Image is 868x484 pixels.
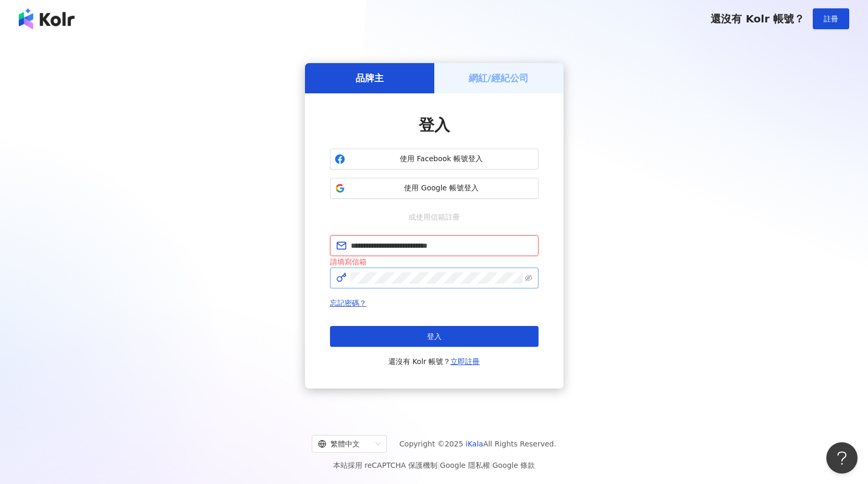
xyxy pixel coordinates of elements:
[330,256,539,268] div: 請填寫信箱
[388,355,480,368] span: 還沒有 Kolr 帳號？
[349,183,534,193] span: 使用 Google 帳號登入
[466,440,483,448] a: iKala
[401,211,467,223] span: 或使用信箱註冊
[330,299,366,307] a: 忘記密碼？
[333,459,535,471] span: 本站採用 reCAPTCHA 保護機制
[399,438,556,450] span: Copyright © 2025 All Rights Reserved.
[711,13,804,25] span: 還沒有 Kolr 帳號？
[318,435,371,452] div: 繁體中文
[356,71,384,84] h5: 品牌主
[330,326,539,347] button: 登入
[437,461,440,469] span: |
[813,8,849,29] button: 註冊
[492,461,535,469] a: Google 條款
[525,274,532,282] span: eye-invisible
[440,461,490,469] a: Google 隱私權
[450,357,480,366] a: 立即註冊
[19,8,75,29] img: logo
[427,332,442,341] span: 登入
[330,178,539,199] button: 使用 Google 帳號登入
[824,15,838,23] span: 註冊
[330,149,539,170] button: 使用 Facebook 帳號登入
[349,154,534,164] span: 使用 Facebook 帳號登入
[469,71,529,84] h5: 網紅/經紀公司
[826,442,858,474] iframe: Help Scout Beacon - Open
[490,461,493,469] span: |
[419,116,450,134] span: 登入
